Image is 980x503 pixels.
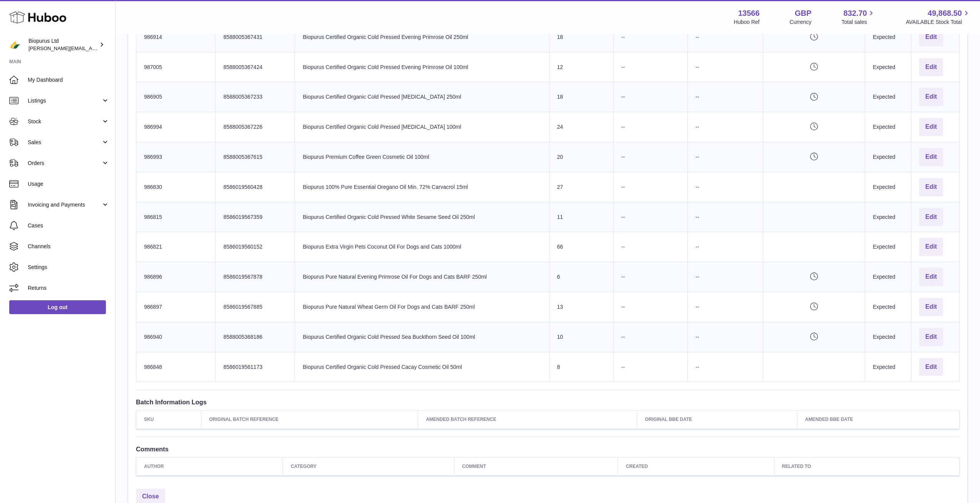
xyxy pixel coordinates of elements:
[906,8,971,26] a: 49,868.50 AVAILABLE Stock Total
[865,262,911,292] td: Expected
[136,142,216,172] td: 986993
[295,322,549,352] td: Biopurus Certified Organic Cold Pressed Sea Buckthorn Seed Oil 100ml
[919,328,943,346] button: Edit
[549,322,613,352] td: 10
[136,172,216,202] td: 986830
[295,232,549,262] td: Biopurus Extra Virgin Pets Coconut Oil For Dogs and Cats 1000ml
[136,457,283,475] th: Author
[549,262,613,292] td: 6
[613,202,688,232] td: --
[865,202,911,232] td: Expected
[136,352,216,382] td: 986848
[865,142,911,172] td: Expected
[688,22,763,52] td: --
[216,352,295,382] td: 8586019561173
[919,58,943,76] button: Edit
[843,8,867,19] span: 832.70
[797,410,959,429] th: Amended BBE Date
[865,232,911,262] td: Expected
[928,8,962,19] span: 49,868.50
[28,160,101,167] span: Orders
[688,202,763,232] td: --
[295,22,549,52] td: Biopurus Certified Organic Cold Pressed Evening Primrose Oil 250ml
[295,112,549,142] td: Biopurus Certified Organic Cold Pressed [MEDICAL_DATA] 100ml
[295,292,549,322] td: Biopurus Pure Natural Wheat Germ Oil For Dogs and Cats BARF 250ml
[549,352,613,382] td: 8
[613,292,688,322] td: --
[613,112,688,142] td: --
[865,322,911,352] td: Expected
[919,88,943,106] button: Edit
[774,457,959,475] th: Related to
[919,268,943,286] button: Edit
[28,264,109,271] span: Settings
[734,19,760,26] div: Huboo Ref
[688,262,763,292] td: --
[865,112,911,142] td: Expected
[28,222,109,229] span: Cases
[688,112,763,142] td: --
[688,82,763,112] td: --
[295,142,549,172] td: Biopurus Premium Coffee Green Cosmetic Oil 100ml
[295,82,549,112] td: Biopurus Certified Organic Cold Pressed [MEDICAL_DATA] 250ml
[549,172,613,202] td: 27
[613,82,688,112] td: --
[136,82,216,112] td: 986905
[613,232,688,262] td: --
[136,232,216,262] td: 986821
[613,142,688,172] td: --
[295,262,549,292] td: Biopurus Pure Natural Evening Primrose Oil For Dogs and Cats BARF 250ml
[919,208,943,226] button: Edit
[549,112,613,142] td: 24
[919,178,943,196] button: Edit
[454,457,618,475] th: Comment
[613,22,688,52] td: --
[136,410,201,429] th: SKU
[549,22,613,52] td: 18
[688,322,763,352] td: --
[9,300,106,314] a: Log out
[216,262,295,292] td: 8586019567878
[136,292,216,322] td: 986897
[28,201,101,209] span: Invoicing and Payments
[28,37,98,52] div: Biopurus Ltd
[136,202,216,232] td: 986815
[790,19,812,26] div: Currency
[865,352,911,382] td: Expected
[865,172,911,202] td: Expected
[688,352,763,382] td: --
[295,352,549,382] td: Biopurus Certified Organic Cold Pressed Cacay Cosmetic Oil 50ml
[549,52,613,82] td: 12
[688,292,763,322] td: --
[865,22,911,52] td: Expected
[688,232,763,262] td: --
[216,202,295,232] td: 8586019567359
[618,457,774,475] th: Created
[28,45,154,51] span: [PERSON_NAME][EMAIL_ADDRESS][DOMAIN_NAME]
[919,238,943,256] button: Edit
[283,457,454,475] th: Category
[613,172,688,202] td: --
[688,52,763,82] td: --
[865,52,911,82] td: Expected
[919,28,943,46] button: Edit
[549,142,613,172] td: 20
[28,76,109,84] span: My Dashboard
[28,118,101,125] span: Stock
[136,22,216,52] td: 986914
[136,445,960,453] h3: Comments
[613,262,688,292] td: --
[841,8,876,26] a: 832.70 Total sales
[295,52,549,82] td: Biopurus Certified Organic Cold Pressed Evening Primrose Oil 100ml
[418,410,637,429] th: Amended Batch Reference
[841,19,876,26] span: Total sales
[9,39,21,50] img: peter@biopurus.co.uk
[216,52,295,82] td: 8588005367424
[28,284,109,292] span: Returns
[549,292,613,322] td: 13
[613,352,688,382] td: --
[919,358,943,376] button: Edit
[295,202,549,232] td: Biopurus Certified Organic Cold Pressed White Sesame Seed Oil 250ml
[136,322,216,352] td: 986940
[637,410,797,429] th: Original BBE Date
